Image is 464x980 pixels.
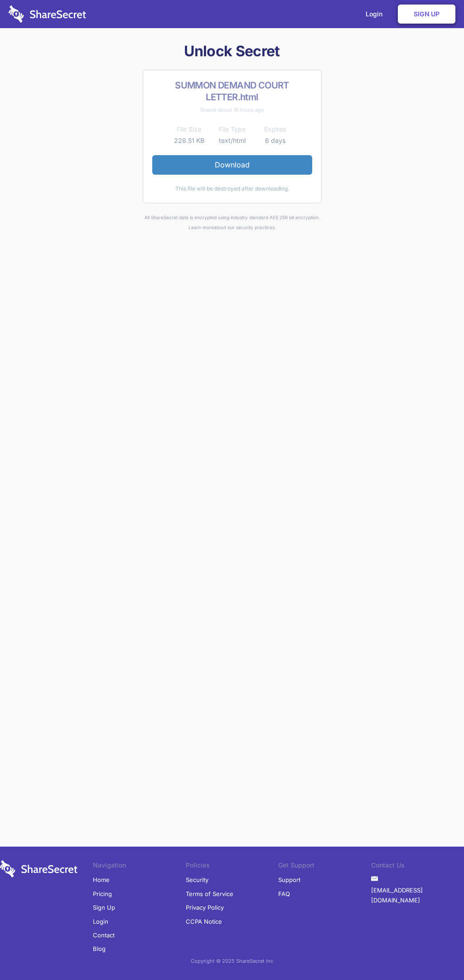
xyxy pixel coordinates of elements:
[398,5,455,24] a: Sign Up
[371,883,464,907] a: [EMAIL_ADDRESS][DOMAIN_NAME]
[278,887,290,901] a: FAQ
[168,124,211,135] th: File Size
[188,225,214,230] a: Learn more
[93,887,112,901] a: Pricing
[278,860,371,873] li: Get Support
[152,79,312,103] h2: SUMMON DEMAND COURT LETTER.html
[371,860,464,873] li: Contact Us
[93,901,115,914] a: Sign Up
[278,873,300,887] a: Support
[93,928,115,942] a: Contact
[186,887,233,901] a: Terms of Service
[93,860,186,873] li: Navigation
[254,124,297,135] th: Expires
[186,860,279,873] li: Policies
[93,915,108,928] a: Login
[9,5,86,23] img: logo-wordmark-white-trans-d4663122ce5f474addd5e946df7df03e33cb6a1c49d2221995e7729f52c070b2.svg
[211,135,254,146] td: text/html
[93,873,110,887] a: Home
[93,942,106,955] a: Blog
[152,105,312,115] div: Shared about 18 hours ago
[254,135,297,146] td: 6 days
[186,915,222,928] a: CCPA Notice
[186,873,208,887] a: Security
[152,155,312,174] a: Download
[211,124,254,135] th: File Type
[186,901,224,914] a: Privacy Policy
[168,135,211,146] td: 228.51 KB
[152,184,312,194] div: This file will be destroyed after downloading.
